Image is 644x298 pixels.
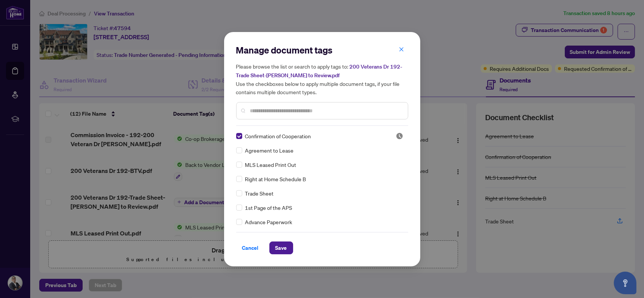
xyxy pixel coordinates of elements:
span: MLS Leased Print Out [245,160,297,169]
span: Save [275,242,287,254]
button: Open asap [614,272,636,294]
span: Right at Home Schedule B [245,175,306,183]
span: Advance Paperwork [245,218,292,226]
span: Cancel [242,242,259,254]
button: Save [269,241,293,254]
button: Cancel [236,241,265,254]
span: close [399,47,404,52]
span: Trade Sheet [245,189,274,197]
span: Agreement to Lease [245,146,294,154]
h2: Manage document tags [236,44,408,56]
span: Confirmation of Cooperation [245,132,311,140]
img: status [396,132,403,140]
span: 1st Page of the APS [245,203,292,212]
span: Pending Review [396,132,403,140]
span: 200 Veterans Dr 192-Trade Sheet-[PERSON_NAME] to Review.pdf [236,63,403,79]
h5: Please browse the list or search to apply tags to: Use the checkboxes below to apply multiple doc... [236,62,408,96]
